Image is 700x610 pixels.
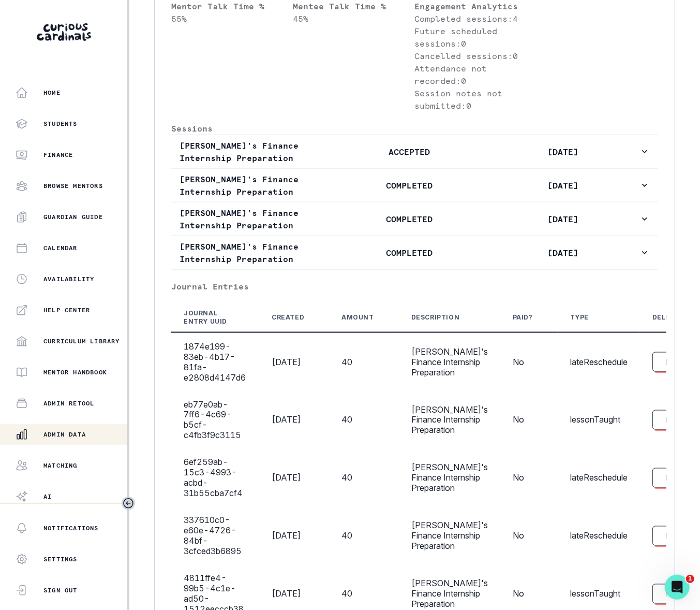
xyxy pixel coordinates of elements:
td: 40 [329,332,399,391]
div: Description [411,313,460,322]
td: [PERSON_NAME]'s Finance Internship Preparation [399,449,500,507]
button: [PERSON_NAME]'s Finance Internship PreparationCOMPLETED[DATE] [171,169,658,202]
p: Notifications [43,524,99,532]
td: No [500,332,558,391]
p: Availability [43,275,94,283]
p: Help Center [43,306,90,314]
td: lessonTaught [558,391,640,449]
p: Admin Data [43,430,86,439]
p: COMPLETED [333,179,486,192]
p: Settings [43,555,78,563]
div: Created [272,313,304,322]
p: Finance [43,151,73,159]
p: Guardian Guide [43,213,103,221]
td: No [500,449,558,507]
p: Completed sessions: 4 [415,12,537,25]
p: Matching [43,461,78,470]
p: Students [43,120,78,128]
td: lateReschedule [558,332,640,391]
p: [DATE] [486,179,639,192]
button: [PERSON_NAME]'s Finance Internship PreparationCOMPLETED[DATE] [171,236,658,269]
div: 337610c0-e60e-4726-84bf-3cfced3b6895 [184,515,247,557]
div: 6ef259ab-15c3-4993-acbd-31b55cba7cf4 [184,457,247,499]
td: 40 [329,507,399,565]
img: Curious Cardinals Logo [37,23,91,41]
td: [DATE] [259,391,329,449]
p: ACCEPTED [333,146,486,158]
button: [PERSON_NAME]'s Finance Internship PreparationACCEPTED[DATE] [171,135,658,168]
p: Sign Out [43,586,78,594]
p: Sessions [171,122,658,135]
p: AI [43,492,52,501]
p: [PERSON_NAME]'s Finance Internship Preparation [180,139,333,164]
td: No [500,507,558,565]
td: 40 [329,391,399,449]
p: [PERSON_NAME]'s Finance Internship Preparation [180,240,333,265]
td: lateReschedule [558,507,640,565]
p: Mentor Handbook [43,368,107,376]
td: [DATE] [259,449,329,507]
div: eb77e0ab-7ff6-4c69-b5cf-c4fb3f9c3115 [184,399,247,441]
td: [DATE] [259,332,329,391]
p: COMPLETED [333,246,486,259]
span: 1 [686,575,694,583]
p: Future scheduled sessions: 0 [415,25,537,50]
p: Browse Mentors [43,182,103,190]
p: Admin Retool [43,399,94,408]
p: 45 % [293,12,414,25]
p: [DATE] [486,146,639,158]
div: Delete [652,313,680,322]
td: lateReschedule [558,449,640,507]
div: Journal Entry UUID [184,309,234,326]
iframe: Intercom live chat [665,575,690,600]
div: Type [570,313,589,322]
p: Cancelled sessions: 0 [415,50,537,62]
p: Session notes not submitted: 0 [415,87,537,112]
div: 1874e199-83eb-4b17-81fa-e2808d4147d6 [184,341,247,383]
button: Toggle sidebar [122,497,135,510]
td: [PERSON_NAME]'s Finance Internship Preparation [399,332,500,391]
p: Attendance not recorded: 0 [415,62,537,87]
p: Home [43,89,61,97]
p: Curriculum Library [43,337,120,345]
p: 55 % [171,12,293,25]
td: No [500,391,558,449]
p: [PERSON_NAME]'s Finance Internship Preparation [180,173,333,198]
div: Paid? [513,313,533,322]
td: 40 [329,449,399,507]
p: [DATE] [486,246,639,259]
p: [PERSON_NAME]'s Finance Internship Preparation [180,207,333,231]
p: COMPLETED [333,213,486,225]
td: [PERSON_NAME]'s Finance Internship Preparation [399,391,500,449]
td: [DATE] [259,507,329,565]
p: [DATE] [486,213,639,225]
div: Amount [341,313,374,322]
p: Calendar [43,244,78,252]
button: [PERSON_NAME]'s Finance Internship PreparationCOMPLETED[DATE] [171,202,658,236]
td: [PERSON_NAME]'s Finance Internship Preparation [399,507,500,565]
p: Journal Entries [171,280,658,293]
